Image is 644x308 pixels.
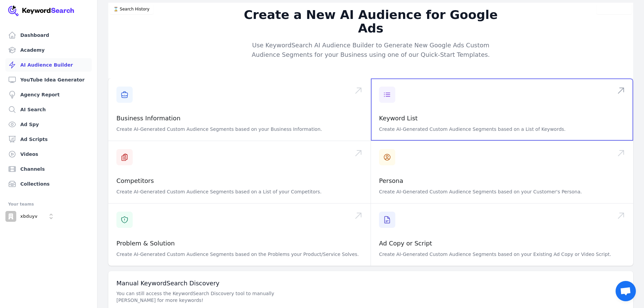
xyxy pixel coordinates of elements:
button: Open organization switcher [5,211,57,222]
a: Open chat [616,281,636,301]
a: Dashboard [5,28,92,42]
a: Agency Report [5,88,92,101]
a: Problem & Solution [116,240,175,247]
p: Use KeywordSearch AI Audience Builder to Generate New Google Ads Custom Audience Segments for you... [241,41,501,60]
button: ⌛️ Search History [110,4,153,14]
a: Ad Scripts [5,133,92,146]
a: Keyword List [379,115,418,122]
a: Academy [5,43,92,57]
a: AI Audience Builder [5,58,92,72]
a: Persona [379,177,403,184]
a: AI Search [5,103,92,116]
a: Competitors [116,177,154,184]
a: Videos [5,147,92,161]
h3: Manual KeywordSearch Discovery [116,279,625,287]
img: xbduyv [5,211,16,222]
a: Channels [5,162,92,176]
a: YouTube Idea Generator [5,73,92,87]
div: Your teams [8,200,89,208]
a: Business Information [116,115,180,122]
a: Collections [5,177,92,191]
a: Ad Copy or Script [379,240,432,247]
h2: Create a New AI Audience for Google Ads [241,8,501,35]
img: Your Company [8,5,74,16]
a: Ad Spy [5,118,92,131]
button: Video Tutorial [597,4,632,14]
p: You can still access the KeywordSearch Discovery tool to manually [PERSON_NAME] for more keywords! [116,290,311,304]
p: xbduyv [20,213,38,219]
